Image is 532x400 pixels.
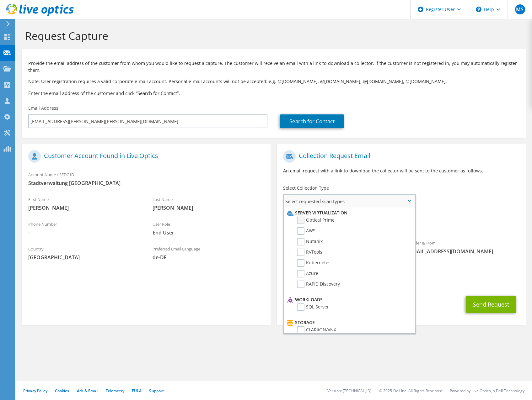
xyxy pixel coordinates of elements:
[28,254,140,261] span: [GEOGRAPHIC_DATA]
[22,193,146,214] div: First Name
[297,270,318,277] label: Azure
[408,248,519,255] span: [EMAIL_ADDRESS][DOMAIN_NAME]
[283,167,519,174] p: An email request with a link to download the collector will be sent to the customer as follows.
[146,193,271,214] div: Last Name
[106,388,124,393] a: Telemetry
[77,388,98,393] a: Ads & Email
[28,204,140,211] span: [PERSON_NAME]
[22,168,271,190] div: Account Name / SFDC ID
[28,229,140,236] span: -
[149,388,164,393] a: Support
[450,388,524,393] li: Powered by Live Optics, a Dell Technology
[515,4,525,14] span: MS
[153,254,264,261] span: de-DE
[297,259,330,267] label: Kubernetes
[327,388,372,393] li: Version: [TECHNICAL_ID]
[285,319,412,326] li: Storage
[23,388,47,393] a: Privacy Policy
[297,238,323,245] label: Nutanix
[28,78,519,85] p: Note: User registration requires a valid corporate e-mail account. Personal e-mail accounts will ...
[297,217,335,224] label: Optical Prime
[28,60,519,74] p: Provide the email address of the customer from whom you would like to request a capture. The cust...
[297,227,315,235] label: AWS
[277,236,401,265] div: To
[283,150,516,163] h1: Collection Request Email
[297,249,322,256] label: RVTools
[153,204,264,211] span: [PERSON_NAME]
[25,29,519,42] h1: Request Capture
[22,242,146,264] div: Country
[401,236,526,258] div: Sender & From
[153,229,264,236] span: End User
[379,388,442,393] li: © 2025 Dell Inc. All Rights Reserved
[277,210,525,233] div: Requested Collections
[132,388,142,393] a: EULA
[283,185,329,191] label: Select Collection Type
[297,303,329,311] label: SQL Server
[28,105,58,111] label: Email Address
[146,242,271,264] div: Preferred Email Language
[28,180,264,187] span: Stadtverwaltung [GEOGRAPHIC_DATA]
[28,90,519,97] h3: Enter the email address of the customer and click “Search for Contact”.
[297,326,336,334] label: CLARiiON/VNX
[297,281,340,288] label: RAPID Discovery
[28,150,261,163] h1: Customer Account Found in Live Optics
[55,388,69,393] a: Cookies
[146,218,271,239] div: User Role
[277,268,525,290] div: CC & Reply To
[285,296,412,303] li: Workloads
[284,195,415,208] span: Select requested scan types
[285,209,412,217] li: Server Virtualization
[22,218,146,239] div: Phone Number
[466,296,516,313] button: Send Request
[476,7,481,12] svg: \n
[280,114,344,128] a: Search for Contact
